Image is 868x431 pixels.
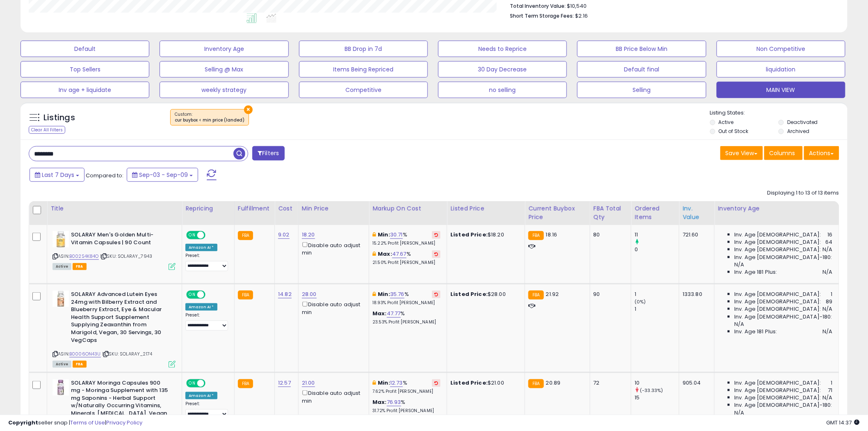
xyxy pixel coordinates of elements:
[717,82,845,98] button: MAIN VIEW
[734,254,832,261] span: Inv. Age [DEMOGRAPHIC_DATA]-180:
[302,389,363,405] div: Disable auto adjust min
[238,204,271,213] div: Fulfillment
[278,231,290,239] a: 9.02
[734,305,821,313] span: Inv. Age [DEMOGRAPHIC_DATA]:
[102,351,152,357] span: | SKU: SOLARAY_2174
[823,305,833,313] span: N/A
[8,419,38,426] strong: Copyright
[372,204,443,213] div: Markup on Cost
[826,238,833,246] span: 64
[53,291,176,367] div: ASIN:
[575,12,588,20] span: $2.16
[828,231,833,238] span: 16
[53,379,69,396] img: 41hyXZSB4CL._SL40_.jpg
[302,379,315,387] a: 21.00
[577,41,706,57] button: BB Price Below Min
[734,238,821,246] span: Inv. Age [DEMOGRAPHIC_DATA]:
[823,394,833,401] span: N/A
[594,204,628,222] div: FBA Total Qty
[528,379,544,388] small: FBA
[390,231,403,239] a: 30.71
[299,82,428,98] button: Competitive
[826,298,833,305] span: 89
[299,61,428,78] button: Items Being Repriced
[450,379,488,387] b: Listed Price:
[30,168,85,182] button: Last 7 Days
[710,109,847,117] p: Listing States:
[528,204,586,222] div: Current Buybox Price
[244,105,253,114] button: ×
[378,290,390,298] b: Min:
[390,290,404,298] a: 35.76
[204,232,217,239] span: OFF
[635,298,646,305] small: (0%)
[635,394,679,401] div: 15
[831,291,833,298] span: 1
[594,291,625,298] div: 90
[278,204,295,213] div: Cost
[185,392,217,399] div: Amazon AI *
[734,268,777,276] span: Inv. Age 181 Plus:
[767,189,839,197] div: Displaying 1 to 13 of 13 items
[302,204,365,213] div: Min Price
[635,379,679,387] div: 10
[71,291,171,346] b: SOLARAY Advanced Lutein Eyes 24mg with Bilberry Extract and Blueberry Extract, Eye & Macular Heal...
[718,204,836,213] div: Inventory Age
[187,232,197,239] span: ON
[510,2,566,9] b: Total Inventory Value:
[21,41,149,57] button: Default
[546,379,561,387] span: 20.89
[160,61,288,78] button: Selling @ Max
[160,41,288,57] button: Inventory Age
[719,119,734,126] label: Active
[139,171,188,179] span: Sep-03 - Sep-09
[577,82,706,98] button: Selling
[372,300,441,306] p: 18.93% Profit [PERSON_NAME]
[390,379,403,387] a: 12.73
[185,244,217,251] div: Amazon AI *
[734,246,821,253] span: Inv. Age [DEMOGRAPHIC_DATA]:
[546,290,559,298] span: 21.92
[683,291,708,298] div: 1333.80
[635,291,679,298] div: 1
[720,146,763,160] button: Save View
[73,361,87,368] span: FBA
[372,319,441,325] p: 23.53% Profit [PERSON_NAME]
[828,387,833,394] span: 71
[528,291,544,300] small: FBA
[278,379,291,387] a: 12.57
[823,268,833,276] span: N/A
[71,231,171,248] b: SOLARAY Men's Golden Multi-Vitamin Capsules | 90 Count
[238,291,253,300] small: FBA
[8,419,142,427] div: seller snap | |
[734,291,821,298] span: Inv. Age [DEMOGRAPHIC_DATA]:
[372,231,441,246] div: %
[734,394,821,401] span: Inv. Age [DEMOGRAPHIC_DATA]:
[185,312,228,331] div: Preset:
[438,82,567,98] button: no selling
[640,387,663,394] small: (-33.33%)
[734,298,821,305] span: Inv. Age [DEMOGRAPHIC_DATA]:
[187,380,197,387] span: ON
[302,241,363,257] div: Disable auto adjust min
[369,201,447,225] th: The percentage added to the cost of goods (COGS) that forms the calculator for Min & Max prices.
[387,309,401,318] a: 47.77
[372,398,387,406] b: Max:
[683,204,711,222] div: Inv. value
[734,261,744,268] span: N/A
[594,231,625,238] div: 80
[86,172,123,179] span: Compared to:
[719,128,749,135] label: Out of Stock
[100,253,152,259] span: | SKU: SOLARAY_7943
[53,231,176,269] div: ASIN:
[204,380,217,387] span: OFF
[635,305,679,313] div: 1
[175,111,244,124] span: Custom:
[73,263,87,270] span: FBA
[204,291,217,298] span: OFF
[450,379,519,387] div: $21.00
[378,250,392,258] b: Max:
[450,231,519,238] div: $18.20
[450,290,488,298] b: Listed Price:
[185,204,231,213] div: Repricing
